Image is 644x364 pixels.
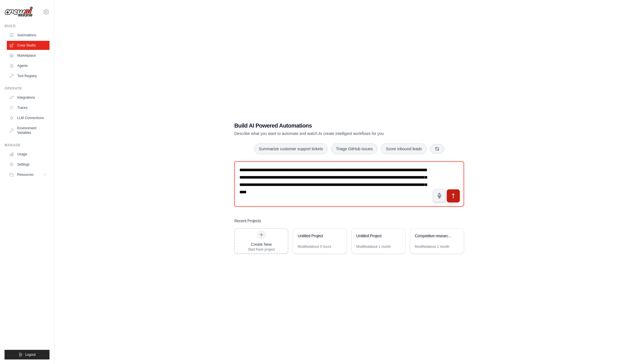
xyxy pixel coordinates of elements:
iframe: Chat Widget [616,337,644,364]
div: Modified about 5 hours [298,244,331,249]
div: Build [5,24,50,28]
button: Triage GitHub issues [331,143,377,154]
div: Start fresh project [248,247,275,252]
a: LLM Connections [7,113,50,122]
button: Click to speak your automation idea [433,189,446,202]
a: Marketplace [7,51,50,60]
div: Operate [5,86,50,91]
a: Traces [7,103,50,112]
div: Modified about 1 month [356,244,391,249]
h1: Build AI Powered Automations [234,122,424,130]
a: Crew Studio [7,41,50,50]
div: Modified about 1 month [415,244,449,249]
div: Manage [5,143,50,147]
p: Describe what you want to automate and watch AI create intelligent workflows for you [234,131,424,136]
span: Resources [17,172,33,177]
a: Environment Variables [7,124,50,137]
h3: Recent Projects [234,218,261,224]
button: Score inbound leads [381,143,427,154]
a: Automations [7,31,50,40]
a: Settings [7,160,50,169]
div: Untitled Project [298,233,336,239]
button: Get new suggestions [430,144,444,154]
a: Agents [7,61,50,70]
div: Untitled Project [356,233,395,239]
button: Logout [5,350,50,359]
img: Logo [5,7,33,17]
button: Summarize customer support tickets [254,143,328,154]
a: Usage [7,150,50,159]
div: Create New [248,242,275,247]
span: Logout [25,352,36,357]
a: Tool Registry [7,71,50,81]
button: Resources [7,170,50,179]
a: Integrations [7,93,50,102]
div: Competitive research and analysis [415,233,454,239]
